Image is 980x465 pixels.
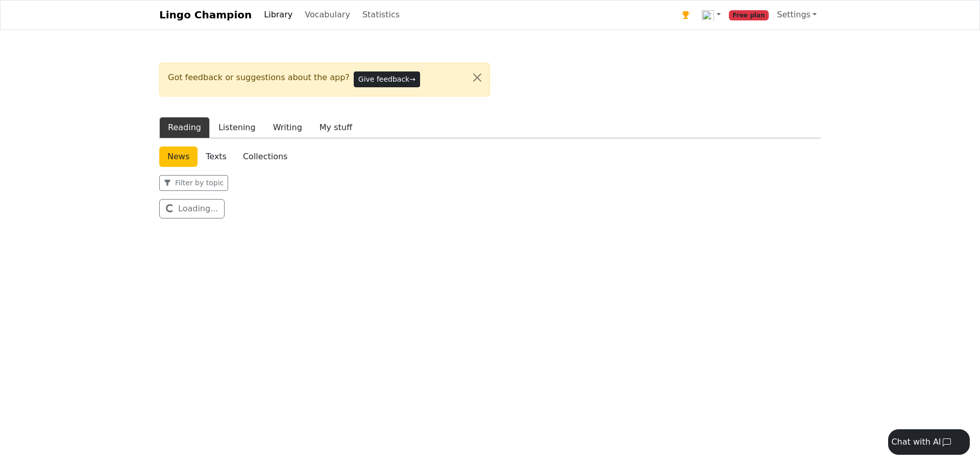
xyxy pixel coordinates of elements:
a: News [159,146,198,167]
a: Statistics [358,5,404,25]
button: Chat with AI [888,429,970,455]
div: Chat with AI [891,436,941,448]
a: Collections [235,146,296,167]
a: Vocabulary [301,5,354,25]
img: en.svg [702,9,714,21]
a: Library [260,5,297,25]
span: Free plan [729,10,769,20]
span: Got feedback or suggestions about the app? [168,71,350,84]
button: Writing [264,117,311,138]
button: Close alert [465,63,489,92]
button: Reading [159,117,210,138]
button: Give feedback→ [354,71,420,87]
a: Free plan [725,5,773,26]
a: Texts [198,146,235,167]
button: Filter by topic [159,175,228,191]
a: Lingo Champion [159,5,252,25]
a: Settings [773,5,821,25]
button: My stuff [311,117,361,138]
button: Listening [210,117,264,138]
